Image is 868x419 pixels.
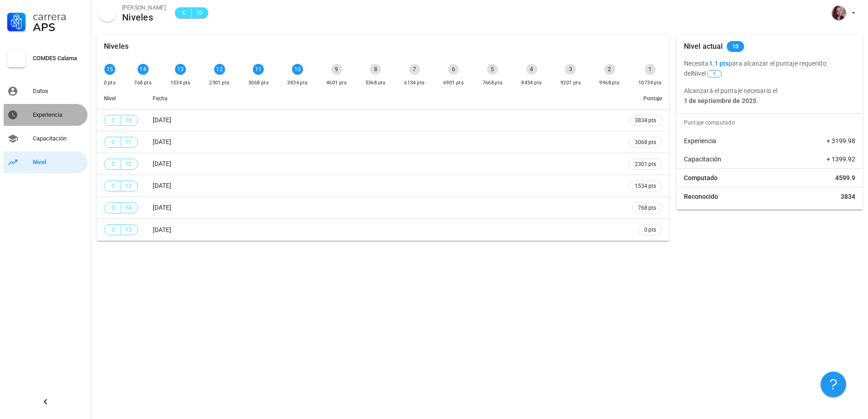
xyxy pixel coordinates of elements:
span: 14 [125,203,132,212]
div: Datos [33,88,84,95]
span: 10 [125,116,132,125]
span: Nivel [104,95,116,102]
span: 3834 pts [635,116,656,125]
div: 7 [409,64,420,75]
span: 15 [125,225,132,234]
span: 11 [125,138,132,147]
div: 1534 pts [170,78,191,88]
p: Necesita para alcanzar el puntaje requerido del [684,58,855,78]
span: [DATE] [153,138,171,145]
div: 5368 pts [365,78,386,88]
th: Nivel [97,88,145,109]
div: 12 [214,64,225,75]
span: [DATE] [153,182,171,189]
div: 4601 pts [326,78,347,88]
div: Puntaje computado [680,114,863,132]
span: [DATE] [153,160,171,167]
div: 3068 pts [248,78,269,88]
div: 14 [138,64,149,75]
a: Capacitación [4,128,87,150]
a: Experiencia [4,104,87,126]
div: 3 [565,64,576,75]
div: 8 [370,64,381,75]
div: 9 [331,64,342,75]
span: 3068 pts [635,138,656,147]
span: 10 [732,41,739,52]
span: C [110,160,117,169]
div: 6134 pts [404,78,425,88]
div: 3834 pts [287,78,308,88]
span: [DATE] [153,226,171,233]
div: 6 [448,64,459,75]
span: Capacitación [684,155,721,164]
span: C [110,116,117,125]
span: 12 [125,160,132,169]
div: 2 [604,64,615,75]
div: 1 [645,64,656,75]
span: 9 [713,71,716,77]
span: 0 pts [644,225,656,234]
a: Nivel [4,151,87,173]
b: 1.1 pts [709,60,729,67]
div: 7668 pts [483,78,503,88]
span: C [110,138,117,147]
span: 1534 pts [635,181,656,191]
div: Niveles [104,35,128,58]
span: 10 [195,8,203,17]
span: C [110,181,117,191]
span: [DATE] [153,116,171,124]
div: 6901 pts [443,78,464,88]
span: + 1399.92 [827,155,855,164]
div: 5 [487,64,498,75]
a: Datos [4,80,87,102]
span: 4599.9 [835,173,855,182]
span: C [110,203,117,212]
div: 768 pts [134,78,152,88]
div: Niveles [122,12,166,22]
span: Experiencia [684,136,716,145]
div: 10 [292,64,303,75]
div: 0 pts [104,78,116,88]
div: 9968 pts [599,78,620,88]
div: 10734 pts [638,78,662,88]
div: [PERSON_NAME] [122,3,166,12]
div: 4 [526,64,537,75]
div: avatar [98,4,117,22]
span: [DATE] [153,204,171,211]
span: C [180,8,188,17]
b: 1 de septiembre de 2025 [684,97,756,104]
span: 3834 [841,192,855,201]
span: Fecha [153,95,167,102]
span: C [110,225,117,234]
span: 2301 pts [635,160,656,169]
div: 8434 pts [521,78,542,88]
span: Reconocido [684,192,718,201]
div: APS [33,22,84,33]
div: Nivel [33,159,84,166]
span: 768 pts [638,203,656,212]
div: 15 [104,64,115,75]
div: Experiencia [33,111,84,119]
span: Nivel [692,70,723,77]
p: Alcanzará el puntaje necesario el . [684,86,855,106]
span: Computado [684,173,718,182]
div: Capacitación [33,135,84,142]
div: 2301 pts [209,78,230,88]
th: Puntaje [621,88,669,109]
th: Fecha [145,88,621,109]
div: Nivel actual [684,35,723,58]
div: 11 [253,64,264,75]
span: + 3199.98 [827,136,855,145]
div: avatar [832,5,846,20]
span: 13 [125,181,132,191]
div: COMDES Calama [33,55,84,62]
span: Puntaje [643,95,662,102]
div: 9201 pts [560,78,581,88]
div: 13 [175,64,186,75]
div: Carrera [33,11,84,22]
